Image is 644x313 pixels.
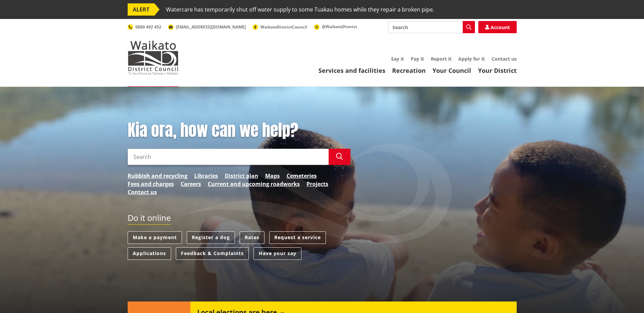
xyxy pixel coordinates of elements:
[388,21,475,33] input: Search input
[128,3,154,16] span: ALERT
[411,56,424,62] a: Pay it
[478,66,517,75] a: Your District
[128,41,179,75] img: Waikato District Council - Te Kaunihera aa Takiwaa o Waikato
[128,149,329,165] input: Search input
[253,24,307,30] a: WaikatoDistrictCouncil
[208,180,300,188] a: Current and upcoming roadworks
[194,172,218,180] a: Libraries
[391,56,404,62] a: Say it
[128,172,187,180] a: Rubbish and recycling
[260,24,307,30] span: WaikatoDistrictCouncil
[128,213,171,225] h2: Do it online
[318,66,385,75] a: Services and facilities
[128,24,161,30] a: 0800 492 452
[478,21,517,33] a: Account
[287,172,317,180] a: Cemeteries
[128,121,350,140] h1: Kia ora, how can we help?
[431,56,452,62] a: Report it
[492,56,517,62] a: Contact us
[176,24,246,30] span: [EMAIL_ADDRESS][DOMAIN_NAME]
[128,247,171,260] a: Applications
[322,24,357,29] span: @WaikatoDistrict
[254,247,301,260] a: Have your say
[181,180,201,188] a: Careers
[176,247,249,260] a: Feedback & Complaints
[187,231,235,244] a: Register a dog
[166,3,434,16] span: Watercare has temporarily shut off water supply to some Tuakau homes while they repair a broken p...
[128,231,182,244] a: Make a payment
[135,24,161,30] span: 0800 492 452
[128,188,157,196] a: Contact us
[392,66,426,75] a: Recreation
[128,180,174,188] a: Fees and charges
[307,180,328,188] a: Projects
[458,56,485,62] a: Apply for it
[225,172,258,180] a: District plan
[433,66,471,75] a: Your Council
[240,231,264,244] a: Rates
[269,231,326,244] a: Request a service
[314,24,357,29] a: @WaikatoDistrict
[168,24,246,30] a: [EMAIL_ADDRESS][DOMAIN_NAME]
[265,172,280,180] a: Maps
